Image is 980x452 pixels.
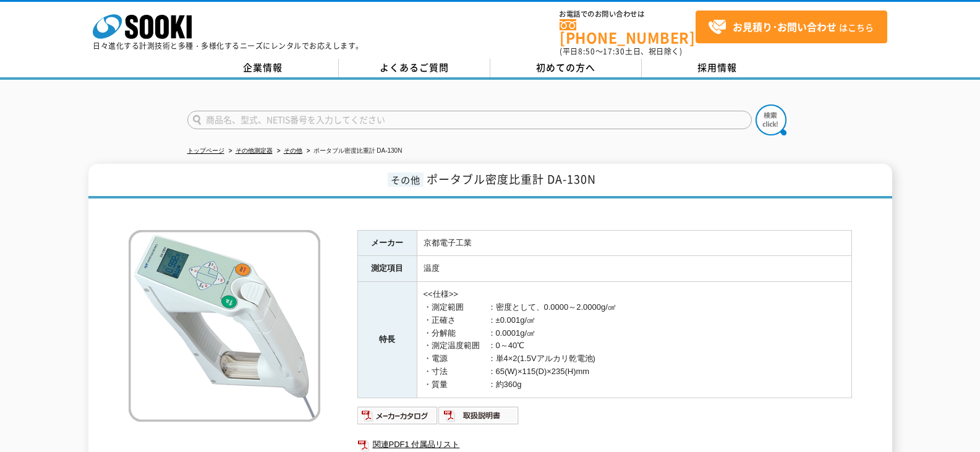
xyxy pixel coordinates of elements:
[438,406,519,425] img: 取扱説明書
[642,59,793,77] a: 採用情報
[708,18,874,36] span: はこちら
[560,46,682,57] span: (平日 ～ 土日、祝日除く)
[388,173,424,187] span: その他
[490,59,642,77] a: 初めての方へ
[578,46,595,57] span: 8:50
[417,256,851,282] td: 温度
[284,147,302,154] a: その他
[756,104,786,135] img: btn_search.png
[339,59,490,77] a: よくあるご質問
[733,19,837,34] strong: お見積り･お問い合わせ
[560,19,696,45] a: [PHONE_NUMBER]
[236,147,273,154] a: その他測定器
[560,11,696,18] span: お電話でのお問い合わせは
[357,282,417,398] th: 特長
[357,406,438,425] img: メーカーカタログ
[187,111,752,129] input: 商品名、型式、NETIS番号を入力してください
[304,145,403,158] li: ポータブル密度比重計 DA-130N
[427,171,596,187] span: ポータブル密度比重計 DA-130N
[357,414,438,423] a: メーカーカタログ
[417,230,851,256] td: 京都電子工業
[536,61,595,74] span: 初めての方へ
[696,11,887,43] a: お見積り･お問い合わせはこちら
[357,230,417,256] th: メーカー
[93,42,364,49] p: 日々進化する計測技術と多種・多様化するニーズにレンタルでお応えします。
[438,414,519,423] a: 取扱説明書
[187,147,224,154] a: トップページ
[603,46,625,57] span: 17:30
[129,230,320,422] img: ポータブル密度比重計 DA-130N
[417,282,851,398] td: <<仕様>> ・測定範囲 ：密度として、0.0000～2.0000g/㎤ ・正確さ ：±0.001g/㎤ ・分解能 ：0.0001g/㎤ ・測定温度範囲 ：0～40℃ ・電源 ：単4×2(1.5...
[187,59,339,77] a: 企業情報
[357,256,417,282] th: 測定項目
